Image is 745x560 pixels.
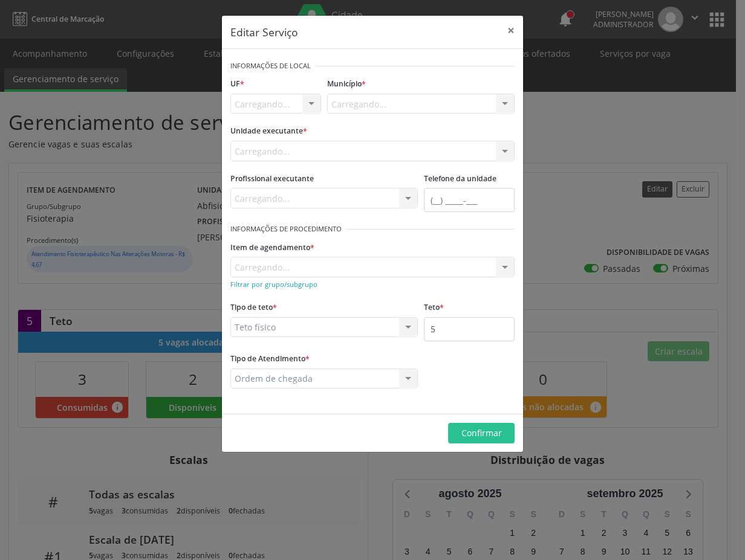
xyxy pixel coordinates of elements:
label: UF [230,75,244,94]
label: Item de agendamento [230,238,314,257]
small: Informações de Procedimento [230,224,342,234]
small: Filtrar por grupo/subgrupo [230,280,317,289]
label: Profissional executante [230,170,314,188]
input: (__) _____-___ [424,188,515,212]
span: Confirmar [461,427,502,439]
label: Município [327,75,366,94]
input: Ex. 100 [424,317,515,341]
label: Telefone da unidade [424,170,496,188]
button: Confirmar [448,423,515,443]
button: Close [499,16,523,45]
small: Informações de Local [230,61,311,71]
label: Teto [424,298,444,317]
label: Tipo de Atendimento [230,350,310,369]
label: Unidade executante [230,122,307,141]
a: Filtrar por grupo/subgrupo [230,278,317,289]
label: Tipo de teto [230,298,277,317]
h5: Editar Serviço [230,24,298,40]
